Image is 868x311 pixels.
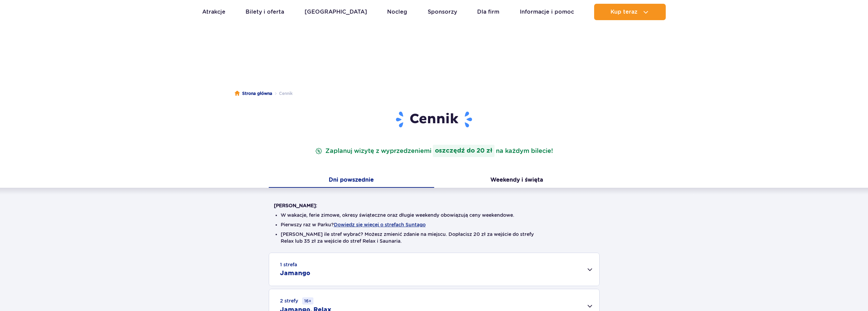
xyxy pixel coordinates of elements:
[202,4,225,20] a: Atrakcje
[272,90,293,97] li: Cennik
[281,221,588,228] li: Pierwszy raz w Parku?
[269,173,434,188] button: Dni powszednie
[280,261,297,268] small: 1 strefa
[520,4,574,20] a: Informacje i pomoc
[334,222,426,227] button: Dowiedz się więcej o strefach Suntago
[428,4,457,20] a: Sponsorzy
[433,145,495,157] strong: oszczędź do 20 zł
[610,9,637,15] span: Kup teraz
[274,111,594,128] h1: Cennik
[281,212,588,218] li: W wakacje, ferie zimowe, okresy świąteczne oraz długie weekendy obowiązują ceny weekendowe.
[235,90,272,97] a: Strona główna
[302,297,313,305] small: 16+
[274,203,317,208] strong: [PERSON_NAME]:
[477,4,499,20] a: Dla firm
[387,4,407,20] a: Nocleg
[246,4,284,20] a: Bilety i oferta
[434,173,600,188] button: Weekendy i święta
[280,269,310,278] h2: Jamango
[314,145,554,157] p: Zaplanuj wizytę z wyprzedzeniem na każdym bilecie!
[594,4,666,20] button: Kup teraz
[305,4,367,20] a: [GEOGRAPHIC_DATA]
[280,297,313,305] small: 2 strefy
[281,231,588,244] li: [PERSON_NAME] ile stref wybrać? Możesz zmienić zdanie na miejscu. Dopłacisz 20 zł za wejście do s...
